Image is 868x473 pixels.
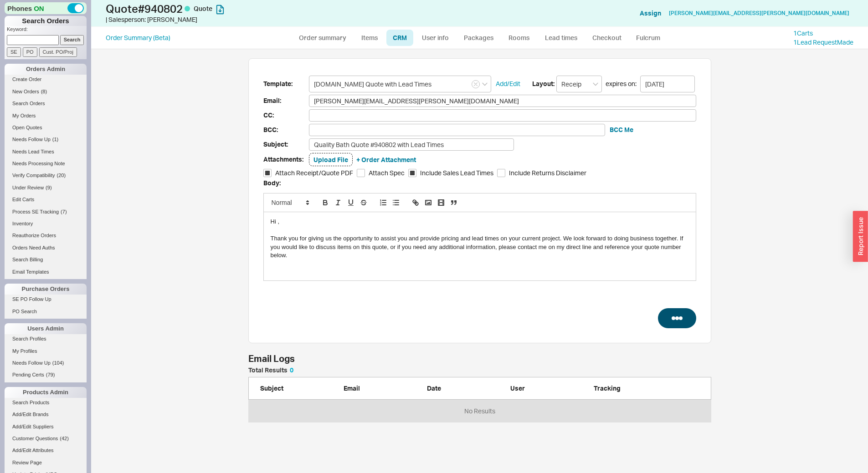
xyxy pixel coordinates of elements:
[593,82,598,86] svg: open menu
[5,370,87,380] a: Pending Certs(79)
[482,82,488,86] svg: open menu
[5,87,87,97] a: New Orders(8)
[5,171,87,180] a: Verify Compatibility(20)
[46,372,55,377] span: ( 79 )
[5,307,87,316] a: PO Search
[271,234,689,259] div: Thank you for giving us the opportunity to assist you and provide pricing and lead times on your ...
[5,16,87,26] h1: Search Orders
[248,400,711,422] div: No Results
[263,139,309,150] span: Subject:
[5,295,87,304] a: SE PO Follow Up
[457,30,500,46] a: Packages
[5,334,87,344] a: Search Profiles
[263,124,309,136] span: BCC:
[538,30,584,46] a: Lead times
[60,35,84,45] input: Search
[5,346,87,356] a: My Profiles
[61,209,67,214] span: ( 7 )
[106,34,170,41] a: Order Summary (Beta)
[106,15,437,24] div: | Salesperson: [PERSON_NAME]
[415,30,456,46] a: User info
[509,168,586,178] span: Include Returns Disclaimer
[5,255,87,264] a: Search Billing
[610,125,633,134] button: BCC Me
[5,2,87,14] div: Phones
[260,384,283,392] span: Subject
[793,38,853,46] a: 1Lead RequestMade
[5,99,87,108] a: Search Orders
[12,372,44,377] span: Pending Certs
[497,169,505,177] input: Include Returns Disclaimer
[502,30,536,46] a: Rooms
[263,110,309,121] span: CC:
[12,137,51,142] span: Needs Follow Up
[5,231,87,240] a: Reauthorize Orders
[12,436,58,441] span: Customer Questions
[357,169,365,177] input: Attach Spec
[386,30,413,46] a: CRM
[630,30,667,46] a: Fulcrum
[60,436,69,441] span: ( 42 )
[793,29,813,37] a: 1Carts
[5,434,87,443] a: Customer Questions(42)
[41,89,47,94] span: ( 8 )
[594,384,621,392] span: Tracking
[263,169,272,177] input: Attach Receipt/Quote PDF
[5,111,87,121] a: My Orders
[5,207,87,217] a: Process SE Tracking(7)
[5,446,87,455] a: Add/Edit Attributes
[12,89,39,94] span: New Orders
[669,10,849,16] a: [PERSON_NAME][EMAIL_ADDRESS][PERSON_NAME][DOMAIN_NAME]
[5,284,87,295] div: Purchase Orders
[248,354,295,363] h3: Email Logs
[12,173,55,178] span: Verify Compatibility
[344,384,360,392] span: Email
[369,168,405,178] span: Attach Spec
[5,458,87,468] a: Review Page
[5,243,87,253] a: Orders Need Auths
[420,168,493,178] span: Include Sales Lead Times
[34,4,44,13] span: ON
[313,155,348,164] button: Upload File
[12,360,51,366] span: Needs Follow Up
[5,135,87,144] a: Needs Follow Up(1)
[5,323,87,334] div: Users Admin
[5,219,87,229] a: Inventory
[5,358,87,368] a: Needs Follow Up(104)
[23,47,37,57] input: PO
[532,79,555,88] span: Layout:
[5,64,87,75] div: Orders Admin
[12,185,44,190] span: Under Review
[5,159,87,168] a: Needs Processing Note
[606,79,637,88] span: expires on:
[5,267,87,277] a: Email Templates
[248,367,293,373] h5: Total Results
[290,366,293,374] span: 0
[271,218,689,226] div: Hi ,
[39,47,77,57] input: Cust. PO/Proj
[194,5,212,12] span: Quote
[12,161,65,166] span: Needs Processing Note
[408,169,416,177] input: Include Sales Lead Times
[355,30,385,46] a: Items
[7,47,21,57] input: SE
[263,179,281,187] span: Body:
[52,137,58,142] span: ( 1 )
[5,387,87,398] div: Products Admin
[356,155,416,164] button: + Order Attachment
[5,195,87,204] a: Edit Carts
[12,209,59,214] span: Process SE Tracking
[52,360,64,366] span: ( 104 )
[275,168,353,178] span: Attach Receipt/Quote PDF
[293,30,353,46] a: Order summary
[57,173,66,178] span: ( 20 )
[5,147,87,157] a: Needs Lead Times
[7,26,87,35] p: Keyword:
[5,75,87,84] a: Create Order
[427,384,441,392] span: Date
[263,78,309,90] span: Template:
[5,183,87,193] a: Under Review(9)
[248,400,711,422] div: grid
[263,154,309,165] span: Attachments:
[556,76,602,92] input: Select a layout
